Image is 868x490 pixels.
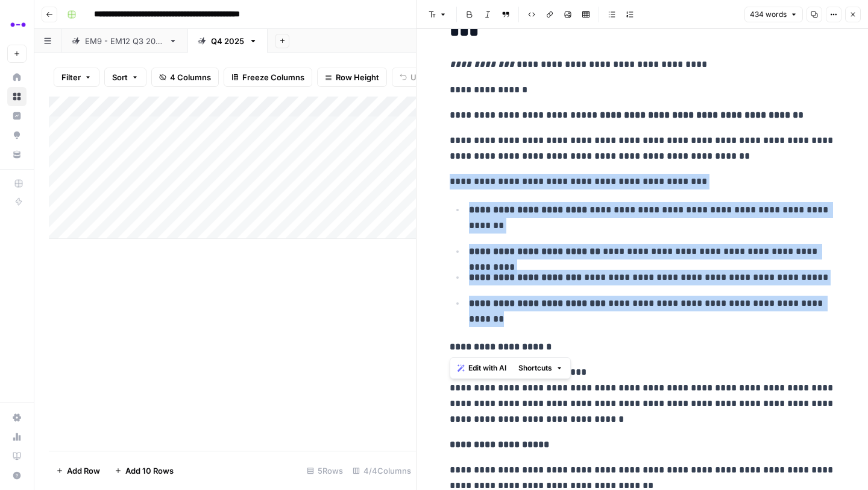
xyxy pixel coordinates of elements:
a: EM9 - EM12 Q3 2025 [61,29,187,53]
a: Learning Hub [7,447,27,466]
span: Add Row [67,465,100,477]
button: 4 Columns [151,68,219,87]
button: Help + Support [7,466,27,485]
div: EM9 - EM12 Q3 2025 [85,35,164,47]
a: Usage [7,427,27,447]
span: Add 10 Rows [125,465,174,477]
span: Filter [61,71,81,83]
button: Freeze Columns [224,68,312,87]
button: Workspace: Abacum [7,10,27,40]
button: Filter [54,68,99,87]
div: 5 Rows [302,461,348,480]
button: Add Row [49,461,107,480]
a: Settings [7,408,27,427]
a: Home [7,68,27,87]
button: Edit with AI [453,360,511,376]
a: Browse [7,87,27,106]
button: Shortcuts [514,360,568,376]
span: Edit with AI [468,363,506,374]
button: 434 words [744,7,803,22]
span: Row Height [336,71,379,83]
button: Undo [392,68,439,87]
span: Sort [112,71,128,83]
button: Row Height [317,68,387,87]
span: Shortcuts [518,363,552,374]
div: 4/4 Columns [348,461,416,480]
button: Sort [104,68,146,87]
a: Insights [7,106,27,126]
a: Q4 2025 [187,29,268,53]
a: Opportunities [7,126,27,145]
button: Add 10 Rows [107,461,181,480]
a: Your Data [7,145,27,164]
span: 434 words [750,9,787,20]
span: Freeze Columns [242,71,304,83]
span: 4 Columns [170,71,211,83]
img: Abacum Logo [7,14,29,36]
div: Q4 2025 [211,35,244,47]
